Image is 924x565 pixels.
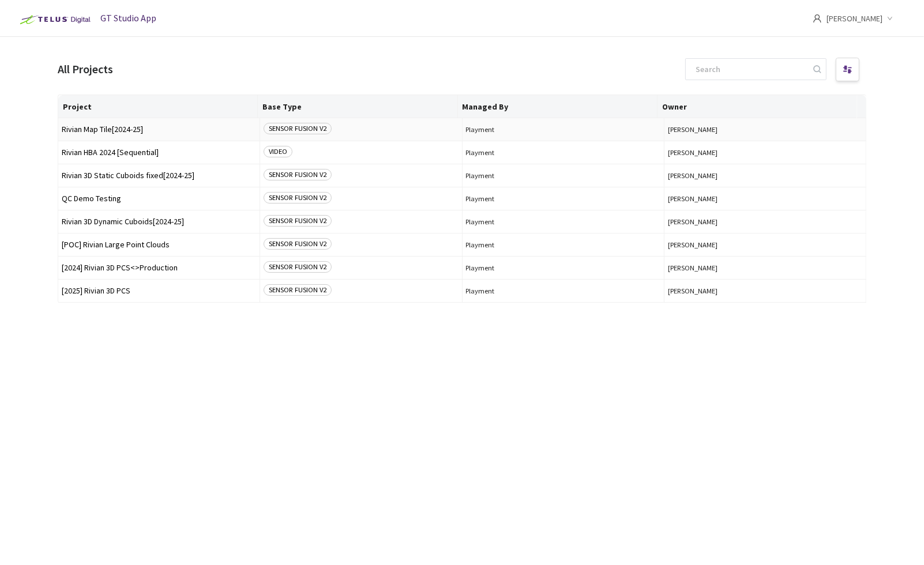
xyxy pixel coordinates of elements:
[689,59,812,80] input: Search
[264,238,332,250] span: SENSOR FUSION V2
[62,148,256,157] span: Rivian HBA 2024 [Sequential]
[264,146,292,157] span: VIDEO
[14,10,94,29] img: Telus
[58,60,113,78] div: All Projects
[668,171,862,180] button: [PERSON_NAME]
[100,12,156,24] span: GT Studio App
[887,16,893,21] span: down
[466,287,660,295] span: Playment
[58,95,258,118] th: Project
[466,240,660,249] span: Playment
[62,263,256,272] span: [2024] Rivian 3D PCS<>Production
[668,148,862,157] button: [PERSON_NAME]
[668,125,862,134] button: [PERSON_NAME]
[458,95,658,118] th: Managed By
[658,95,857,118] th: Owner
[466,171,660,180] span: Playment
[264,169,332,180] span: SENSOR FUSION V2
[264,192,332,204] span: SENSOR FUSION V2
[62,287,256,295] span: [2025] Rivian 3D PCS
[264,215,332,227] span: SENSOR FUSION V2
[668,217,862,226] button: [PERSON_NAME]
[264,123,332,134] span: SENSOR FUSION V2
[668,240,862,249] button: [PERSON_NAME]
[668,263,862,272] button: [PERSON_NAME]
[466,194,660,203] span: Playment
[813,14,822,23] span: user
[264,261,332,273] span: SENSOR FUSION V2
[668,194,862,203] button: [PERSON_NAME]
[466,125,660,134] span: Playment
[62,125,256,134] span: Rivian Map Tile[2024-25]
[62,194,256,203] span: QC Demo Testing
[668,287,862,295] button: [PERSON_NAME]
[264,284,332,296] span: SENSOR FUSION V2
[62,240,256,249] span: [POC] Rivian Large Point Clouds
[258,95,457,118] th: Base Type
[62,217,256,226] span: Rivian 3D Dynamic Cuboids[2024-25]
[466,217,660,226] span: Playment
[62,171,256,180] span: Rivian 3D Static Cuboids fixed[2024-25]
[466,263,660,272] span: Playment
[466,148,660,157] span: Playment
